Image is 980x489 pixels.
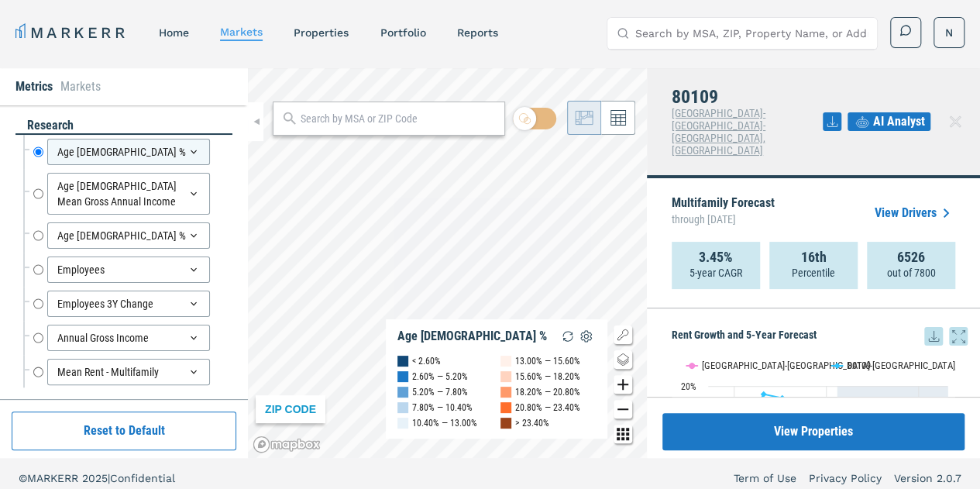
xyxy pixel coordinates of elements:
a: Privacy Policy [809,470,882,486]
div: Age [DEMOGRAPHIC_DATA] % [47,222,210,249]
strong: 16th [801,250,827,265]
div: > 23.40% [515,415,549,431]
img: Reload Legend [559,327,577,346]
p: Percentile [792,265,835,281]
button: Zoom out map button [614,400,632,418]
span: © [19,472,27,484]
li: Markets [60,77,101,96]
h4: 80109 [672,87,823,107]
button: Zoom in map button [614,375,632,394]
a: MARKERR [15,22,128,43]
div: Employees 3Y Change [47,291,210,317]
a: reports [456,26,497,39]
a: Version 2.0.7 [894,470,961,486]
div: Annual Gross Income [47,325,210,351]
div: 20.80% — 23.40% [515,400,580,415]
a: Term of Use [734,470,796,486]
button: Change style map button [614,350,632,369]
strong: 3.45% [699,250,733,265]
div: research [15,117,232,135]
a: home [159,26,189,39]
span: through [DATE] [672,209,775,229]
a: Portfolio [380,26,425,39]
input: Search by MSA, ZIP, Property Name, or Address [635,18,868,49]
div: 5.20% — 7.80% [412,384,468,400]
div: < 2.60% [412,353,441,369]
a: properties [294,26,349,39]
span: Confidential [110,472,175,484]
p: 5-year CAGR [689,265,742,281]
li: Metrics [15,77,53,96]
strong: 6526 [897,250,925,265]
span: AI Analyst [873,112,925,131]
div: 15.60% — 18.20% [515,369,580,384]
button: N [934,17,965,48]
button: Other options map button [614,425,632,443]
canvas: Map [248,68,647,458]
div: Employees [47,257,210,283]
button: Show/Hide Legend Map Button [614,325,632,344]
path: Friday, 29 Jul, 18:00, 14.45. 80109. [779,394,786,401]
button: Reset to Default [12,412,236,450]
p: Multifamily Forecast [672,197,775,229]
span: [GEOGRAPHIC_DATA]-[GEOGRAPHIC_DATA]-[GEOGRAPHIC_DATA], [GEOGRAPHIC_DATA] [672,107,765,157]
div: ZIP CODE [256,395,325,423]
button: AI Analyst [848,112,930,131]
a: Mapbox logo [253,436,321,453]
div: Age [DEMOGRAPHIC_DATA] Mean Gross Annual Income [47,173,210,215]
div: 18.20% — 20.80% [515,384,580,400]
span: MARKERR [27,472,82,484]
div: 2.60% — 5.20% [412,369,468,384]
button: Show Denver-Aurora-Lakewood, CO [686,360,815,371]
path: Thursday, 29 Jul, 18:00, 16.25. 80109. [761,391,767,397]
div: 10.40% — 13.00% [412,415,477,431]
div: Age [DEMOGRAPHIC_DATA] % [47,139,210,165]
button: View Properties [662,413,965,450]
input: Search by MSA or ZIP Code [301,111,497,127]
a: markets [220,26,263,38]
span: 2025 | [82,472,110,484]
button: Show 80109 [831,360,872,371]
div: 7.80% — 10.40% [412,400,473,415]
div: 13.00% — 15.60% [515,353,580,369]
a: View Drivers [875,204,955,222]
text: 20% [681,381,696,392]
span: N [945,25,953,40]
img: Settings [577,327,596,346]
div: Mean Rent - Multifamily [47,359,210,385]
div: Age [DEMOGRAPHIC_DATA] % [397,329,547,344]
h5: Rent Growth and 5-Year Forecast [672,327,968,346]
p: out of 7800 [887,265,936,281]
